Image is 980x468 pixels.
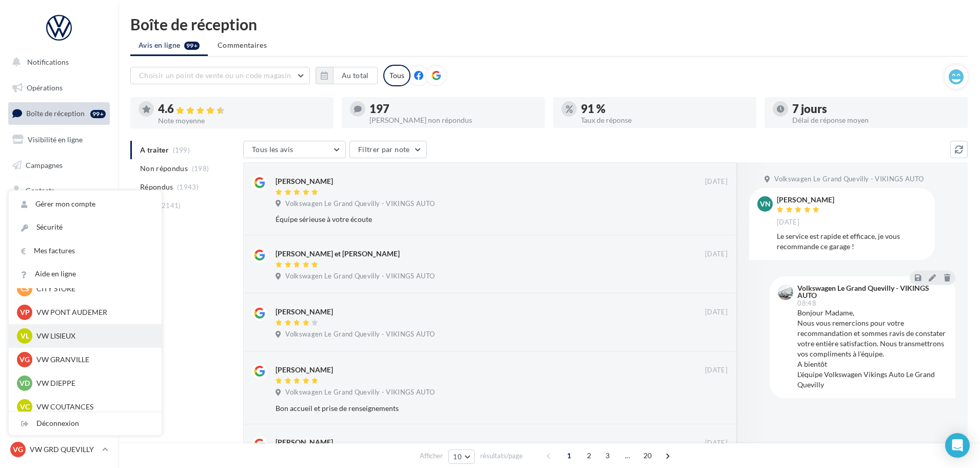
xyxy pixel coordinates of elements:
[140,182,173,192] span: Répondus
[21,284,29,294] span: CS
[561,447,577,464] span: 1
[276,249,400,259] div: [PERSON_NAME] et [PERSON_NAME]
[6,129,112,151] a: Visibilité en ligne
[777,218,799,227] span: [DATE]
[177,183,199,191] span: (1943)
[581,103,748,115] div: 91 %
[36,331,149,341] p: VW LISIEUX
[13,444,23,455] span: VG
[6,102,112,124] a: Boîte de réception99+
[30,444,98,455] p: VW GRD QUEVILLY
[6,51,108,73] button: Notifications
[349,141,427,158] button: Filtrer par note
[20,402,30,412] span: VC
[90,110,106,118] div: 99+
[140,163,188,174] span: Non répondus
[9,193,162,216] a: Gérer mon compte
[705,366,728,375] span: [DATE]
[333,67,378,84] button: Au total
[316,67,378,84] button: Au total
[276,214,661,224] div: Équipe sérieuse à votre écoute
[8,440,110,459] a: VG VW GRD QUEVILLY
[581,447,597,464] span: 2
[6,180,112,201] a: Contacts
[369,103,537,115] div: 197
[777,231,927,252] div: Le service est rapide et efficace, je vous recommande ce garage !
[26,109,85,118] span: Boîte de réception
[619,447,636,464] span: ...
[774,175,924,184] span: Volkswagen Le Grand Quevilly - VIKINGS AUTO
[26,186,54,195] span: Contacts
[453,453,462,461] span: 10
[158,103,325,115] div: 4.6
[797,285,945,299] div: Volkswagen Le Grand Quevilly - VIKINGS AUTO
[6,155,112,176] a: Campagnes
[383,65,410,86] div: Tous
[6,77,112,99] a: Opérations
[26,160,63,169] span: Campagnes
[705,308,728,317] span: [DATE]
[639,447,656,464] span: 20
[945,433,970,458] div: Open Intercom Messenger
[21,331,29,341] span: VL
[160,201,181,210] span: (2141)
[276,365,333,375] div: [PERSON_NAME]
[276,307,333,317] div: [PERSON_NAME]
[130,16,968,32] div: Boîte de réception
[27,58,69,66] span: Notifications
[276,403,661,414] div: Bon accueil et prise de renseignements
[243,141,346,158] button: Tous les avis
[28,135,83,144] span: Visibilité en ligne
[581,117,748,124] div: Taux de réponse
[252,145,293,154] span: Tous les avis
[9,216,162,239] a: Sécurité
[139,71,291,80] span: Choisir un point de vente ou un code magasin
[6,256,112,287] a: PLV et print personnalisable
[6,291,112,321] a: Campagnes DataOnDemand
[705,250,728,259] span: [DATE]
[36,402,149,412] p: VW COUTANCES
[9,412,162,435] div: Déconnexion
[276,437,333,447] div: [PERSON_NAME]
[9,239,162,263] a: Mes factures
[599,447,616,464] span: 3
[285,330,435,339] span: Volkswagen Le Grand Quevilly - VIKINGS AUTO
[6,231,112,253] a: Calendrier
[760,199,771,209] span: VN
[420,451,443,461] span: Afficher
[218,40,267,50] span: Commentaires
[36,284,149,294] p: CITY STORE
[448,450,475,464] button: 10
[369,117,537,124] div: [PERSON_NAME] non répondus
[158,117,325,124] div: Note moyenne
[192,164,209,173] span: (198)
[705,439,728,448] span: [DATE]
[285,199,435,209] span: Volkswagen Le Grand Quevilly - VIKINGS AUTO
[9,263,162,286] a: Aide en ligne
[285,388,435,397] span: Volkswagen Le Grand Quevilly - VIKINGS AUTO
[797,300,816,307] span: 08:48
[792,103,959,115] div: 7 jours
[6,205,112,227] a: Médiathèque
[36,354,149,365] p: VW GRANVILLE
[36,307,149,317] p: VW PONT AUDEMER
[276,176,333,186] div: [PERSON_NAME]
[480,451,523,461] span: résultats/page
[20,307,30,317] span: VP
[792,117,959,124] div: Délai de réponse moyen
[19,378,30,388] span: VD
[27,83,63,92] span: Opérations
[36,378,149,388] p: VW DIEPPE
[777,196,834,203] div: [PERSON_NAME]
[797,308,947,390] div: Bonjour Madame, Nous vous remercions pour votre recommandation et sommes ravis de constater votre...
[285,272,435,281] span: Volkswagen Le Grand Quevilly - VIKINGS AUTO
[705,177,728,186] span: [DATE]
[19,354,30,365] span: VG
[130,67,310,84] button: Choisir un point de vente ou un code magasin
